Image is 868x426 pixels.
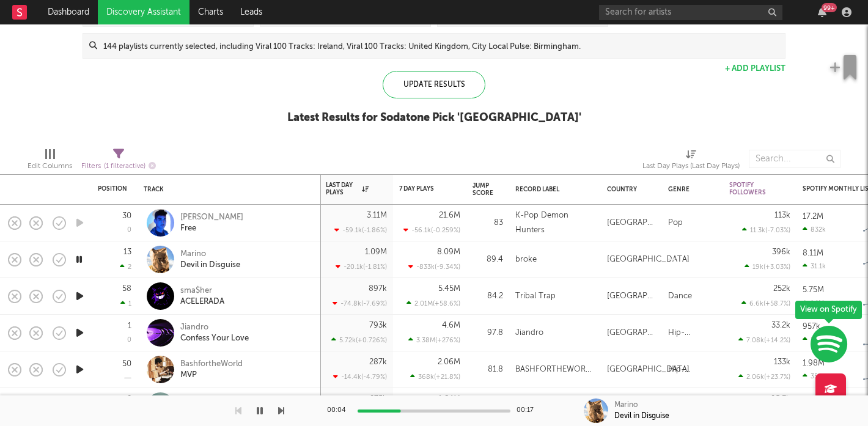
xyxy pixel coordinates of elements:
div: 11.3k ( -7.03 % ) [742,226,790,234]
div: [GEOGRAPHIC_DATA] [607,289,656,304]
div: -59.1k ( -1.86 % ) [334,226,387,234]
div: -14.4k ( -4.79 % ) [333,373,387,381]
div: 6 [127,395,131,403]
span: ( 1 filter active) [104,163,145,170]
div: 113k [774,211,790,219]
div: -74.8k ( -7.69 % ) [333,299,387,307]
div: 3.11M [367,211,387,219]
div: [GEOGRAPHIC_DATA] [607,362,690,377]
div: View on Spotify [795,301,862,319]
div: Last Day Plays (Last Day Plays) [642,144,740,179]
div: 84.2 [473,289,503,304]
div: Track [144,186,309,193]
div: 355k [803,372,825,380]
div: -56.1k ( -0.259 % ) [403,226,460,234]
div: Genre [668,186,711,193]
a: MarinoDevil in Disguise [180,249,240,271]
div: 21.6M [439,211,460,219]
div: Filters [81,159,156,174]
div: Devil in Disguise [614,411,669,422]
div: Spotify Followers [729,182,772,196]
div: 95.3k [771,395,790,403]
div: 1.98M [803,359,825,367]
div: Confess Your Love [180,333,249,344]
div: 81.8 [473,362,503,377]
div: Free [180,223,243,234]
input: 144 playlists currently selected, including Viral 100 Tracks: Ireland, Viral 100 Tracks: United K... [97,34,785,58]
div: -833k ( -9.34 % ) [408,263,460,271]
div: 4.6M [442,321,460,329]
div: Edit Columns [28,144,72,179]
div: Marino [180,249,240,260]
div: 13 [123,248,131,256]
div: 2.06k ( +23.7 % ) [738,373,790,381]
div: MVP [180,370,243,381]
div: 252k [773,285,790,293]
div: 0 [127,337,131,343]
div: 2 [120,263,131,271]
input: Search for artists [599,5,782,20]
div: 1 [128,322,131,330]
div: Devil in Disguise [180,260,240,271]
div: Update Results [383,71,485,98]
div: Jiandro [515,326,543,340]
div: 83 [473,216,503,230]
div: 7 Day Plays [399,185,442,193]
div: [GEOGRAPHIC_DATA] [607,252,690,267]
div: 6.6k ( +58.7 % ) [741,299,790,307]
div: 5.45M [438,285,460,293]
div: 17.2M [803,213,823,221]
div: 33.2k [771,321,790,329]
div: [GEOGRAPHIC_DATA] [607,326,656,340]
div: Jiandro [180,322,249,333]
div: 00:04 [327,403,351,418]
div: [PERSON_NAME] [180,212,243,223]
div: Hip-Hop/Rap [668,362,717,377]
div: 1.64M [438,395,460,403]
div: K-Pop Demon Hunters [515,208,595,238]
div: 368k ( +21.8 % ) [410,373,460,381]
button: + Add Playlist [725,65,785,73]
a: [PERSON_NAME]Free [180,212,243,234]
div: Position [98,185,127,193]
div: 31.1k [803,262,826,270]
div: 275k [370,395,387,403]
a: JiandroConfess Your Love [180,322,249,344]
div: 19k ( +3.03 % ) [745,263,790,271]
div: 5.72k ( +0.726 % ) [331,336,387,344]
button: 99+ [818,7,826,17]
div: broke [515,252,537,267]
div: 396k [772,248,790,256]
div: Pop [668,216,683,230]
a: sma$herACELERADA [180,285,224,307]
div: 50 [122,360,131,368]
div: BashfortheWorld [180,359,243,370]
div: Marino [614,400,638,411]
div: 287k [369,358,387,366]
div: 8.11M [803,249,823,257]
div: 5.75M [803,286,824,294]
div: 58 [122,285,131,293]
div: 793k [369,321,387,329]
div: ACELERADA [180,296,224,307]
div: Country [607,186,650,193]
div: 89.4 [473,252,503,267]
div: 2.01M ( +58.6 % ) [406,299,460,307]
div: 30 [122,212,131,220]
div: 7.08k ( +14.2 % ) [738,336,790,344]
div: 897k [369,285,387,293]
div: 1 [120,299,131,307]
div: Record Label [515,186,589,193]
div: Last Day Plays (Last Day Plays) [642,159,740,174]
div: Edit Columns [28,159,72,174]
div: Latest Results for Sodatone Pick ' [GEOGRAPHIC_DATA] ' [287,111,581,125]
a: BashfortheWorldMVP [180,359,243,381]
div: Dance [668,289,692,304]
div: Tribal Trap [515,289,556,304]
div: [GEOGRAPHIC_DATA] [607,216,656,230]
div: 832k [803,226,826,233]
div: 97.8 [473,326,503,340]
div: Hip-Hop/Rap [668,326,717,340]
div: 2.06M [438,358,460,366]
div: 99 + [822,3,837,12]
